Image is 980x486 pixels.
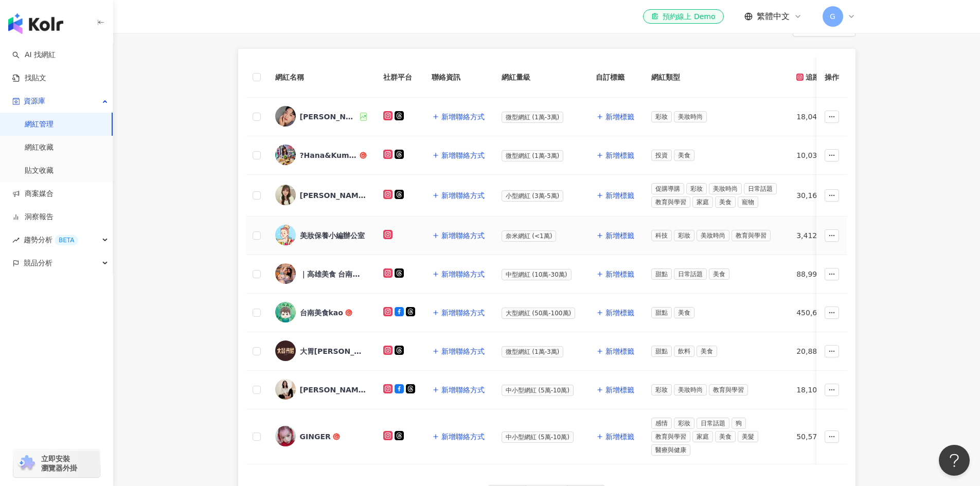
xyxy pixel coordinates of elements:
img: KOL Avatar [275,263,296,284]
a: 預約線上 Demo [643,9,723,24]
span: 新增聯絡方式 [441,151,485,159]
span: 新增標籤 [605,191,634,200]
span: 甜點 [651,268,672,280]
img: KOL Avatar [275,426,296,446]
span: 飲料 [674,346,694,357]
button: 新增標籤 [596,341,635,362]
span: 寵物 [738,196,758,208]
span: 微型網紅 (1萬-3萬) [502,150,564,161]
img: KOL Avatar [275,225,296,245]
span: 新增聯絡方式 [441,347,485,355]
img: KOL Avatar [275,379,296,400]
div: [PERSON_NAME]隊長 [300,112,359,122]
span: 中型網紅 (10萬-30萬) [502,269,572,280]
span: 日常話題 [697,418,729,429]
span: 美妝時尚 [697,230,729,241]
span: 新增聯絡方式 [441,231,485,240]
img: chrome extension [16,455,37,472]
span: 立即安裝 瀏覽器外掛 [41,454,77,473]
div: 預約線上 Demo [651,11,715,22]
div: 88,998 [796,268,835,280]
span: 新增標籤 [605,433,634,441]
a: searchAI 找網紅 [12,50,56,60]
button: 新增標籤 [596,145,635,166]
button: 新增聯絡方式 [432,380,485,400]
span: 新增標籤 [605,309,634,317]
button: 新增聯絡方式 [432,185,485,206]
span: 中小型網紅 (5萬-10萬) [502,431,574,443]
span: 彩妝 [674,230,694,241]
span: 美妝時尚 [674,111,707,122]
button: 新增聯絡方式 [432,106,485,127]
a: 貼文收藏 [25,166,54,176]
span: 美食 [674,150,694,161]
span: 大型網紅 (50萬-100萬) [502,308,576,319]
button: 新增標籤 [596,106,635,127]
span: 感情 [651,418,672,429]
div: 10,038 [796,150,835,161]
span: 甜點 [651,307,672,318]
span: 教育與學習 [651,431,690,442]
span: 美妝時尚 [674,384,707,395]
span: 教育與學習 [651,196,690,208]
th: 社群平台 [375,57,423,98]
span: 新增聯絡方式 [441,113,485,121]
img: logo [8,13,63,34]
div: 50,572 [796,431,835,442]
span: 日常話題 [674,268,707,280]
button: 新增標籤 [596,302,635,323]
a: 網紅管理 [25,119,54,130]
button: 新增聯絡方式 [432,426,485,447]
span: 資源庫 [24,89,45,113]
img: KOL Avatar [275,106,296,127]
span: 美食 [715,196,736,208]
span: 彩妝 [686,183,707,194]
div: 台南美食kao [300,308,343,318]
span: 新增標籤 [605,347,634,355]
iframe: Help Scout Beacon - Open [939,445,970,476]
span: 新增標籤 [605,151,634,159]
div: 美妝保養小編辦公室 [300,230,365,241]
div: 30,160 [796,190,835,201]
div: 大胃[PERSON_NAME][PERSON_NAME] & [PERSON_NAME] ｜台南美食 宅配美食 [300,346,367,356]
span: 競品分析 [24,251,52,275]
img: KOL Avatar [275,145,296,165]
button: 新增聯絡方式 [432,264,485,284]
th: 自訂標籤 [587,57,643,98]
span: 繁體中文 [757,11,790,22]
span: 美食 [674,307,694,318]
span: 彩妝 [651,384,672,395]
span: 微型網紅 (1萬-3萬) [502,112,564,123]
span: 投資 [651,150,672,161]
span: 彩妝 [651,111,672,122]
span: 小型網紅 (3萬-5萬) [502,190,564,202]
div: 450,696 [796,307,835,318]
button: 新增標籤 [596,426,635,447]
span: 新增聯絡方式 [441,270,485,278]
div: ｜高雄美食 台南美食 屏東美食 台中美食｜綺綺 [300,269,367,279]
div: 18,041 [796,111,835,122]
a: 找貼文 [12,73,46,83]
button: 新增標籤 [596,225,635,246]
button: 新增聯絡方式 [432,225,485,246]
span: 新增聯絡方式 [441,433,485,441]
th: 網紅量級 [493,57,588,98]
th: 操作 [816,57,847,98]
span: 家庭 [692,196,713,208]
span: 美妝時尚 [709,183,742,194]
div: [PERSON_NAME] Makeup Studio [300,385,367,395]
div: BETA [55,235,78,245]
a: 網紅收藏 [25,142,54,153]
a: 洞察報告 [12,212,54,222]
div: GINGER [300,431,331,442]
img: KOL Avatar [275,185,296,205]
span: 中小型網紅 (5萬-10萬) [502,385,574,396]
img: KOL Avatar [275,302,296,322]
span: 教育與學習 [732,230,771,241]
th: 網紅類型 [643,57,788,98]
button: 新增聯絡方式 [432,145,485,166]
span: 彩妝 [674,418,694,429]
button: 新增標籤 [596,185,635,206]
span: 新增標籤 [605,386,634,394]
th: 網紅名稱 [267,57,375,98]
